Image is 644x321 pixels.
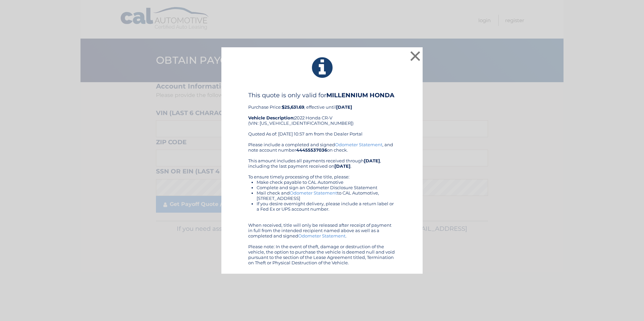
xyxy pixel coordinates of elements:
li: Mail check and to CAL Automotive, [STREET_ADDRESS] [257,190,396,201]
b: MILLENNIUM HONDA [326,92,394,99]
li: Complete and sign an Odometer Disclosure Statement [257,185,396,190]
b: [DATE] [334,163,351,169]
a: Odometer Statement [290,190,337,196]
li: If you desire overnight delivery, please include a return label or a Fed Ex or UPS account number. [257,201,396,212]
b: [DATE] [336,104,352,110]
a: Odometer Statement [335,142,382,147]
b: $25,631.69 [282,104,304,110]
li: Make check payable to CAL Automotive [257,179,396,185]
strong: Vehicle Description: [248,115,294,120]
h4: This quote is only valid for [248,92,396,99]
button: × [409,49,422,63]
div: Please include a completed and signed , and note account number on check. This amount includes al... [248,142,396,265]
a: Odometer Statement [298,233,345,238]
b: 44455537036 [296,147,327,153]
b: [DATE] [364,158,380,163]
div: Purchase Price: , effective until 2022 Honda CR-V (VIN: [US_VEHICLE_IDENTIFICATION_NUMBER]) Quote... [248,92,396,142]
